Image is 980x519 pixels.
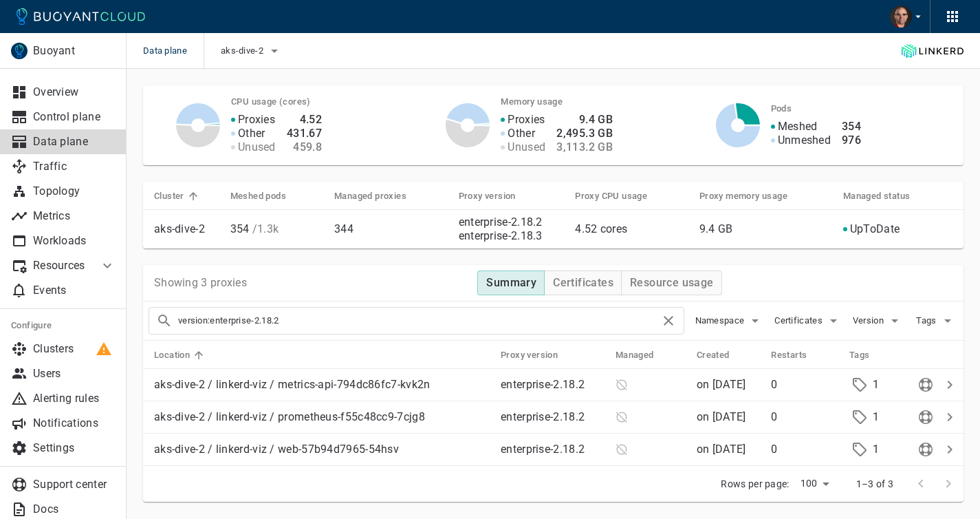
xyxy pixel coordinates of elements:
[575,222,688,236] p: 4.52 cores
[915,443,936,454] span: Send diagnostics to Buoyant
[853,315,886,326] span: Version
[553,276,613,290] h4: Certificates
[143,33,204,69] span: Data plane
[238,140,276,154] p: Unused
[154,410,490,424] p: aks-dive-2 / linkerd-viz / prometheus-f55c48cc9-7cjg8
[621,271,722,295] button: Resource usage
[334,222,448,236] p: 344
[33,342,116,356] p: Clusters
[178,311,660,330] input: Search
[850,222,900,236] p: UpToDate
[459,215,543,229] p: enterprise-2.18.2
[697,378,746,391] relative-time: on [DATE]
[501,410,605,424] p: enterprise-2.18.2
[287,140,322,154] h4: 459.8
[33,441,116,455] p: Settings
[849,439,897,460] div: 1
[238,127,265,140] p: Other
[238,113,275,127] p: Proxies
[630,276,714,290] h4: Resource usage
[33,135,116,149] p: Data plane
[33,184,116,198] p: Topology
[699,191,787,202] h5: Proxy memory usage
[221,45,266,56] span: aks-dive-2
[33,478,116,491] p: Support center
[33,367,116,381] p: Users
[486,276,536,290] h4: Summary
[459,190,534,202] span: Proxy version
[575,190,665,202] span: Proxy CPU usage
[508,127,535,140] p: Other
[774,310,842,331] button: Certificates
[501,443,605,456] p: enterprise-2.18.2
[501,350,558,361] h5: Proxy version
[33,85,116,99] p: Overview
[873,443,879,456] p: 1
[778,120,818,134] p: Meshed
[873,410,879,424] p: 1
[508,140,545,154] p: Unused
[556,140,613,154] h4: 3,113.2 GB
[33,502,116,516] p: Docs
[771,443,838,456] p: 0
[849,407,897,427] div: 1
[914,310,958,331] button: Tags
[221,41,283,61] button: aks-dive-2
[843,191,911,202] h5: Managed status
[508,113,545,127] p: Proxies
[697,378,746,391] span: Wed, 23 Jul 2025 19:34:32 CDT / Thu, 24 Jul 2025 00:34:32 UTC
[11,320,116,331] h5: Configure
[459,191,516,202] h5: Proxy version
[154,190,202,202] span: Cluster
[556,113,613,127] h4: 9.4 GB
[334,190,424,202] span: Managed proxies
[287,113,322,127] h4: 4.52
[575,191,647,202] h5: Proxy CPU usage
[721,477,789,491] p: Rows per page:
[616,350,654,361] h5: Managed
[856,477,893,491] p: 1–3 of 3
[334,191,406,202] h5: Managed proxies
[477,271,545,295] button: Summary
[249,222,279,235] span: / 1.3k
[849,374,897,395] div: 1
[853,310,903,331] button: Version
[697,443,746,456] span: Wed, 23 Jul 2025 19:54:06 CDT / Thu, 24 Jul 2025 00:54:06 UTC
[154,191,184,202] h5: Cluster
[842,134,861,147] h4: 976
[843,190,928,202] span: Managed status
[916,315,939,326] span: Tags
[699,190,805,202] span: Proxy memory usage
[849,350,870,361] h5: Tags
[154,222,219,236] p: aks-dive-2
[697,349,748,361] span: Created
[699,222,832,236] p: 9.4 GB
[33,416,116,430] p: Notifications
[771,349,825,361] span: Restarts
[459,229,543,243] p: enterprise-2.18.3
[873,378,879,392] p: 1
[697,350,730,361] h5: Created
[556,127,613,140] h4: 2,495.3 GB
[154,378,490,392] p: aks-dive-2 / linkerd-viz / metrics-api-794dc86fc7-kvk2n
[33,44,115,58] p: Buoyant
[501,349,576,361] span: Proxy version
[154,276,247,290] p: Showing 3 proxies
[154,350,190,361] h5: Location
[33,392,116,405] p: Alerting rules
[842,120,861,134] h4: 354
[695,310,764,331] button: Namespace
[230,190,304,202] span: Meshed pods
[33,284,116,297] p: Events
[774,315,825,326] span: Certificates
[915,411,936,422] span: Send diagnostics to Buoyant
[915,379,936,390] span: Send diagnostics to Buoyant
[795,474,834,494] div: 100
[33,234,116,248] p: Workloads
[697,443,746,456] relative-time: on [DATE]
[287,127,322,140] h4: 431.67
[33,160,116,173] p: Traffic
[33,209,116,223] p: Metrics
[695,315,748,326] span: Namespace
[771,410,838,424] p: 0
